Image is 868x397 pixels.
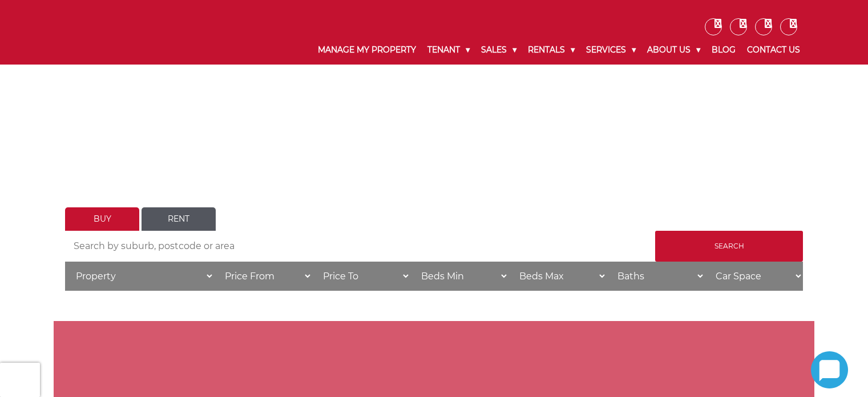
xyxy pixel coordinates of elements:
a: Blog [706,35,741,65]
img: Noonan Real Estate Agency [62,17,172,47]
a: Contact Us [741,35,806,65]
a: Tenant [422,35,475,65]
a: Rentals [522,35,580,65]
input: Search [655,231,803,262]
a: About Us [641,35,706,65]
input: Search by suburb, postcode or area [65,231,655,262]
a: Services [580,35,641,65]
a: Buy [65,207,139,231]
a: Manage My Property [312,35,422,65]
a: Sales [475,35,522,65]
a: Rent [142,207,216,231]
h1: LET'S FIND YOUR HOME [65,158,803,179]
